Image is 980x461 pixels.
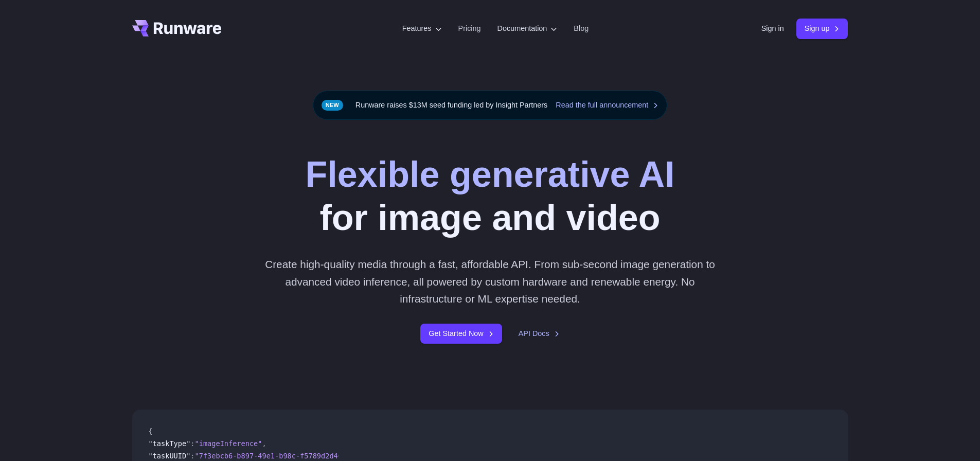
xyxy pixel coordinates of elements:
[313,91,668,120] div: Runware raises $13M seed funding led by Insight Partners
[149,452,191,460] span: "taskUUID"
[149,439,191,448] span: "taskType"
[761,23,784,34] a: Sign in
[420,324,502,344] a: Get Started Now
[519,328,560,340] a: API Docs
[195,452,355,460] span: "7f3ebcb6-b897-49e1-b98c-f5789d2d40d7"
[190,439,194,448] span: :
[132,20,222,37] a: Go to /
[402,23,442,34] label: Features
[497,23,558,34] label: Documentation
[261,256,719,307] p: Create high-quality media through a fast, affordable API. From sub-second image generation to adv...
[305,153,674,239] h1: for image and video
[149,427,153,435] span: {
[574,23,589,34] a: Blog
[262,439,266,448] span: ,
[190,452,194,460] span: :
[796,19,848,39] a: Sign up
[305,154,674,194] strong: Flexible generative AI
[195,439,262,448] span: "imageInference"
[458,23,481,34] a: Pricing
[556,99,658,111] a: Read the full announcement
